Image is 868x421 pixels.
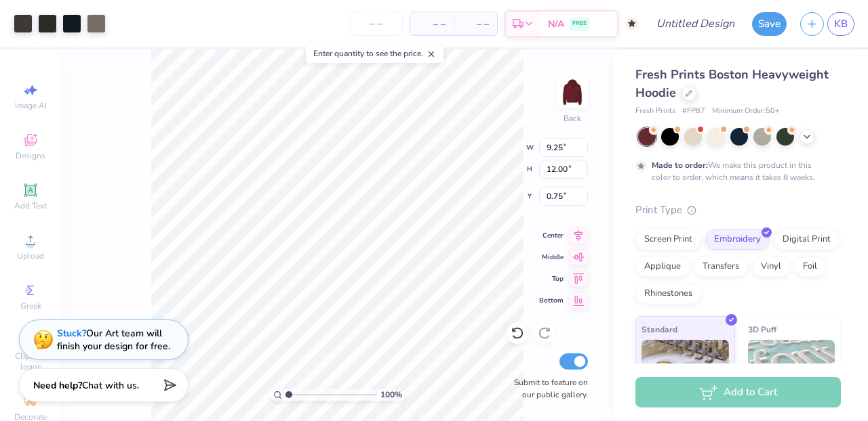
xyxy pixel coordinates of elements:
label: Submit to feature on our public gallery. [507,376,588,401]
span: FREE [572,19,587,28]
span: Standard [642,322,677,336]
button: Save [752,12,787,36]
strong: Stuck? [57,327,86,340]
span: Add Text [14,200,47,211]
span: Fresh Prints [635,106,675,117]
div: Embroidery [705,229,770,250]
span: Center [539,231,564,240]
span: Top [539,274,564,284]
div: Vinyl [752,257,790,277]
span: 100 % [380,389,402,401]
div: Applique [635,257,690,277]
img: Back [559,79,586,106]
img: Standard [642,340,729,407]
span: Minimum Order: 50 + [712,106,780,117]
div: Back [564,112,581,125]
span: Upload [17,250,44,261]
div: Digital Print [774,229,840,250]
span: Chat with us. [82,379,139,392]
span: Designs [16,150,45,161]
div: Screen Print [635,229,701,250]
div: Transfers [694,257,748,277]
span: Bottom [539,296,564,305]
span: # FP87 [682,106,705,117]
div: Foil [794,257,826,277]
span: Fresh Prints Boston Heavyweight Hoodie [635,66,829,101]
span: – – [462,17,489,31]
div: Our Art team will finish your design for free. [57,327,170,353]
span: Image AI [15,100,47,111]
span: N/A [548,17,564,31]
strong: Made to order: [652,160,708,171]
img: 3D Puff [748,340,835,407]
span: 3D Puff [748,322,776,336]
strong: Need help? [33,379,82,392]
div: Enter quantity to see the price. [306,44,443,63]
input: – – [350,12,403,36]
div: Print Type [635,202,841,218]
div: Rhinestones [635,284,701,304]
a: KB [827,12,854,36]
span: – – [418,17,446,31]
span: Clipart & logos [7,351,54,372]
span: KB [834,16,848,32]
span: Greek [20,301,41,311]
div: We make this product in this color to order, which means it takes 8 weeks. [652,159,818,183]
input: Untitled Design [646,10,745,37]
span: Middle [539,252,564,262]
